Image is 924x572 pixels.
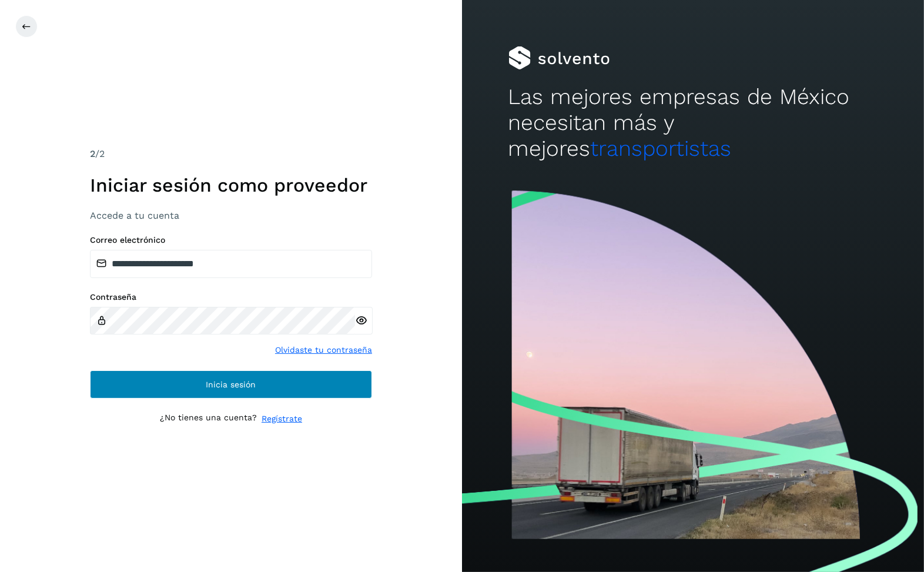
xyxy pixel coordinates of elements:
[90,235,372,245] label: Correo electrónico
[90,292,372,302] label: Contraseña
[90,148,95,159] span: 2
[591,136,732,161] span: transportistas
[508,84,878,162] h2: Las mejores empresas de México necesitan más y mejores
[160,413,257,425] p: ¿No tienes una cuenta?
[90,174,372,196] h1: Iniciar sesión como proveedor
[275,344,372,356] a: Olvidaste tu contraseña
[262,413,302,425] a: Regístrate
[90,210,372,221] h3: Accede a tu cuenta
[90,147,372,161] div: /2
[206,380,256,389] span: Inicia sesión
[90,370,372,399] button: Inicia sesión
